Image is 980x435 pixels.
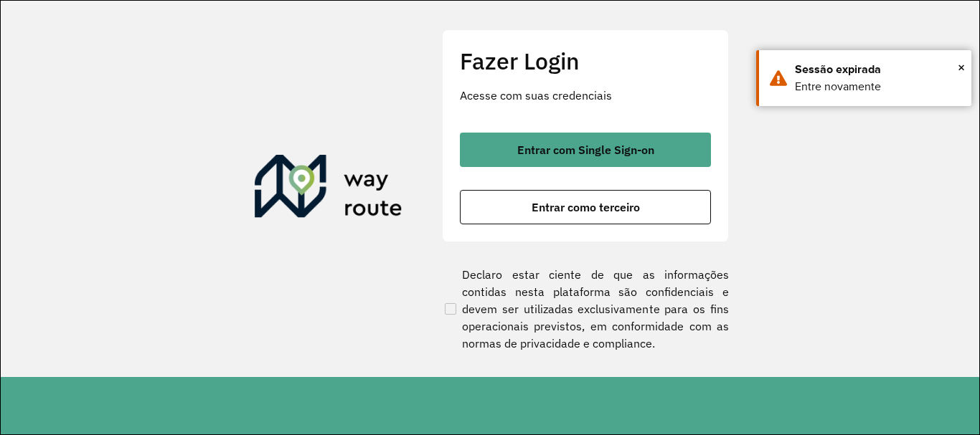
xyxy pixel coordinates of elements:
span: Entrar como terceiro [532,201,640,213]
img: Roteirizador AmbevTech [255,155,402,224]
button: button [460,190,711,224]
button: button [460,133,711,167]
p: Acesse com suas credenciais [460,87,711,104]
button: Close [958,57,965,78]
h2: Fazer Login [460,47,711,75]
span: Entrar com Single Sign-on [517,144,654,156]
span: × [958,57,965,78]
label: Declaro estar ciente de que as informações contidas nesta plataforma são confidenciais e devem se... [442,266,729,352]
div: Sessão expirada [795,61,961,78]
div: Entre novamente [795,78,961,95]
